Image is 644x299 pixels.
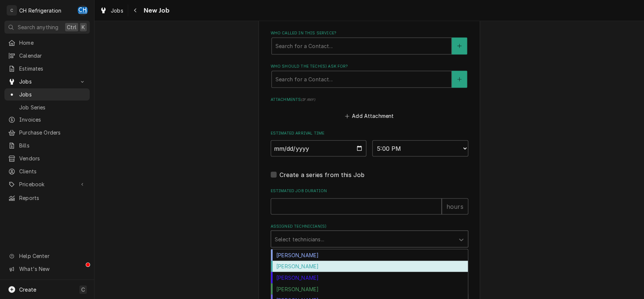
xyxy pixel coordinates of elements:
[130,4,141,16] button: Navigate back
[19,39,86,47] span: Home
[81,286,85,293] span: C
[4,192,90,204] a: Reports
[19,65,86,72] span: Estimates
[301,98,315,102] span: ( if any )
[4,113,90,126] a: Invoices
[452,71,467,88] button: Create New Contact
[271,130,468,156] div: Estimated Arrival Time
[271,97,468,121] div: Attachments
[19,167,86,175] span: Clients
[271,261,468,272] div: [PERSON_NAME]
[19,116,86,123] span: Invoices
[271,223,468,247] div: Assigned Technician(s)
[4,126,90,139] a: Purchase Orders
[4,250,90,262] a: Go to Help Center
[19,286,36,293] span: Create
[7,5,17,16] div: CH Refrigeration's Avatar
[4,152,90,164] a: Vendors
[271,272,468,283] div: [PERSON_NAME]
[19,91,86,98] span: Jobs
[4,88,90,101] a: Jobs
[4,139,90,152] a: Bills
[271,97,468,103] label: Attachments
[19,103,86,111] span: Job Series
[271,140,367,156] input: Date
[280,170,365,179] label: Create a series from this Job
[4,37,90,49] a: Home
[271,188,468,214] div: Estimated Job Duration
[67,23,76,31] span: Ctrl
[97,4,126,17] a: Jobs
[271,249,468,261] div: [PERSON_NAME]
[19,265,85,273] span: What's New
[19,78,75,85] span: Jobs
[19,194,86,202] span: Reports
[271,283,468,295] div: [PERSON_NAME]
[372,140,468,156] select: Time Select
[19,52,86,60] span: Calendar
[19,142,86,149] span: Bills
[4,101,90,113] a: Job Series
[457,77,462,82] svg: Create New Contact
[271,223,468,229] label: Assigned Technician(s)
[4,75,90,88] a: Go to Jobs
[271,30,468,36] label: Who called in this service?
[19,154,86,162] span: Vendors
[4,50,90,62] a: Calendar
[4,21,90,34] button: Search anythingCtrlK
[4,178,90,190] a: Go to Pricebook
[19,129,86,136] span: Purchase Orders
[4,62,90,75] a: Estimates
[78,5,88,16] div: Chris Hiraga's Avatar
[452,37,467,54] button: Create New Contact
[343,111,395,121] button: Add Attachment
[4,263,90,275] a: Go to What's New
[78,5,88,16] div: CH
[271,30,468,54] div: Who called in this service?
[111,7,123,14] span: Jobs
[457,43,462,48] svg: Create New Contact
[271,64,468,88] div: Who should the tech(s) ask for?
[19,180,75,188] span: Pricebook
[18,23,58,31] span: Search anything
[271,130,468,136] label: Estimated Arrival Time
[82,23,85,31] span: K
[271,188,468,194] label: Estimated Job Duration
[7,5,17,16] div: C
[141,6,169,16] span: New Job
[271,64,468,69] label: Who should the tech(s) ask for?
[19,7,62,14] div: CH Refrigeration
[4,165,90,177] a: Clients
[442,198,468,214] div: hours
[19,252,85,260] span: Help Center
